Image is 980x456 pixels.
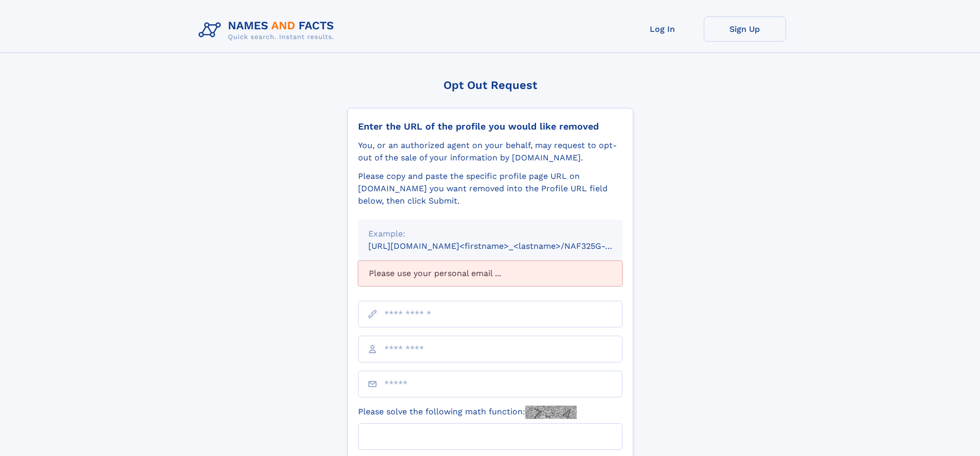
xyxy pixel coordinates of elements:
div: Enter the URL of the profile you would like removed [358,121,622,132]
label: Please solve the following math function: [358,406,577,419]
div: You, or an authorized agent on your behalf, may request to opt-out of the sale of your informatio... [358,139,622,164]
small: [URL][DOMAIN_NAME]<firstname>_<lastname>/NAF325G-xxxxxxxx [368,241,642,251]
a: Sign Up [704,16,786,42]
img: Logo Names and Facts [194,16,343,44]
a: Log In [621,16,704,42]
div: Please use your personal email ... [358,261,622,286]
div: Opt Out Request [347,79,633,92]
div: Please copy and paste the specific profile page URL on [DOMAIN_NAME] you want removed into the Pr... [358,170,622,207]
div: Example: [368,228,612,240]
